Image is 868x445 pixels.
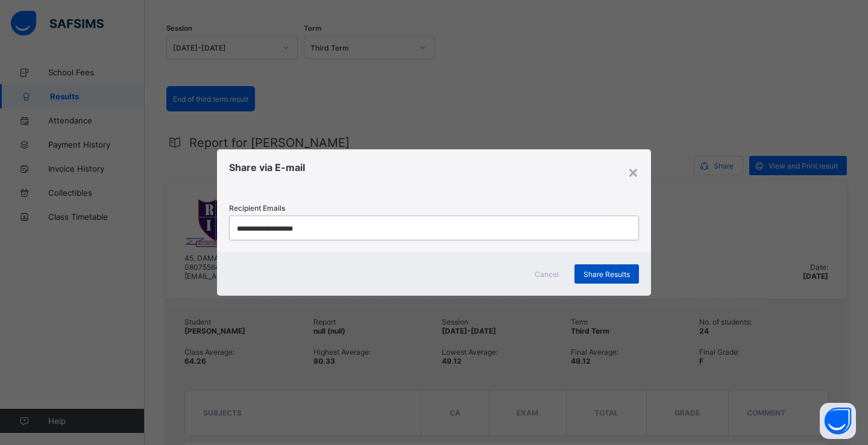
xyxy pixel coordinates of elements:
[229,204,285,213] span: Recipient Emails
[820,403,856,439] button: Open asap
[535,270,559,279] span: Cancel
[229,161,305,173] span: Share via E-mail
[583,270,630,279] span: Share Results
[627,161,639,182] div: ×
